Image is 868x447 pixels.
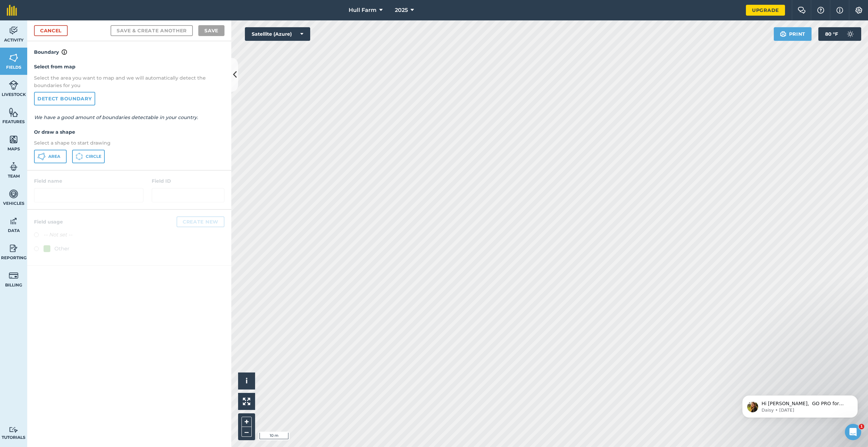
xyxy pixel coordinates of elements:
[855,7,863,14] img: A cog icon
[34,25,68,36] a: Cancel
[349,6,377,14] span: Hull Farm
[9,189,18,199] img: svg+xml;base64,PD94bWwgdmVyc2lvbj0iMS4wIiBlbmNvZGluZz0idXRmLTgiPz4KPCEtLSBHZW5lcmF0b3I6IEFkb2JlIE...
[9,427,18,433] img: svg+xml;base64,PD94bWwgdmVyc2lvbj0iMS4wIiBlbmNvZGluZz0idXRmLTgiPz4KPCEtLSBHZW5lcmF0b3I6IEFkb2JlIE...
[111,25,193,36] button: Save & Create Another
[817,7,825,14] img: A question mark icon
[7,5,17,16] img: fieldmargin Logo
[9,26,18,36] img: svg+xml;base64,PD94bWwgdmVyc2lvbj0iMS4wIiBlbmNvZGluZz0idXRmLTgiPz4KPCEtLSBHZW5lcmF0b3I6IEFkb2JlIE...
[774,27,812,41] button: Print
[34,74,224,89] p: Select the area you want to map and we will automatically detect the boundaries for you
[34,139,224,147] p: Select a shape to start drawing
[198,25,224,36] button: Save
[818,27,861,41] button: 80 °F
[241,417,252,427] button: +
[836,6,843,14] img: svg+xml;base64,PHN2ZyB4bWxucz0iaHR0cDovL3d3dy53My5vcmcvMjAwMC9zdmciIHdpZHRoPSIxNyIgaGVpZ2h0PSIxNy...
[780,30,786,38] img: svg+xml;base64,PHN2ZyB4bWxucz0iaHR0cDovL3d3dy53My5vcmcvMjAwMC9zdmciIHdpZHRoPSIxOSIgaGVpZ2h0PSIyNC...
[825,27,838,41] span: 80 ° F
[9,107,18,117] img: svg+xml;base64,PHN2ZyB4bWxucz0iaHR0cDovL3d3dy53My5vcmcvMjAwMC9zdmciIHdpZHRoPSI1NiIgaGVpZ2h0PSI2MC...
[27,41,231,56] h4: Boundary
[34,92,95,105] a: Detect boundary
[9,134,18,145] img: svg+xml;base64,PHN2ZyB4bWxucz0iaHR0cDovL3d3dy53My5vcmcvMjAwMC9zdmciIHdpZHRoPSI1NiIgaGVpZ2h0PSI2MC...
[86,154,101,159] span: Circle
[72,150,105,163] button: Circle
[243,398,250,405] img: Four arrows, one pointing top left, one top right, one bottom right and the last bottom left
[859,424,864,429] span: 1
[245,27,310,41] button: Satellite (Azure)
[48,154,60,159] span: Area
[9,80,18,90] img: svg+xml;base64,PD94bWwgdmVyc2lvbj0iMS4wIiBlbmNvZGluZz0idXRmLTgiPz4KPCEtLSBHZW5lcmF0b3I6IEFkb2JlIE...
[9,53,18,63] img: svg+xml;base64,PHN2ZyB4bWxucz0iaHR0cDovL3d3dy53My5vcmcvMjAwMC9zdmciIHdpZHRoPSI1NiIgaGVpZ2h0PSI2MC...
[9,162,18,172] img: svg+xml;base64,PD94bWwgdmVyc2lvbj0iMS4wIiBlbmNvZGluZz0idXRmLTgiPz4KPCEtLSBHZW5lcmF0b3I6IEFkb2JlIE...
[845,424,861,440] iframe: Intercom live chat
[34,63,224,70] h4: Select from map
[9,243,18,253] img: svg+xml;base64,PD94bWwgdmVyc2lvbj0iMS4wIiBlbmNvZGluZz0idXRmLTgiPz4KPCEtLSBHZW5lcmF0b3I6IEFkb2JlIE...
[62,48,67,56] img: svg+xml;base64,PHN2ZyB4bWxucz0iaHR0cDovL3d3dy53My5vcmcvMjAwMC9zdmciIHdpZHRoPSIxNyIgaGVpZ2h0PSIxNy...
[844,27,857,41] img: svg+xml;base64,PD94bWwgdmVyc2lvbj0iMS4wIiBlbmNvZGluZz0idXRmLTgiPz4KPCEtLSBHZW5lcmF0b3I6IEFkb2JlIE...
[34,128,224,136] h4: Or draw a shape
[9,270,18,281] img: svg+xml;base64,PD94bWwgdmVyc2lvbj0iMS4wIiBlbmNvZGluZz0idXRmLTgiPz4KPCEtLSBHZW5lcmF0b3I6IEFkb2JlIE...
[798,7,806,14] img: Two speech bubbles overlapping with the left bubble in the forefront
[34,150,67,163] button: Area
[238,372,255,390] button: i
[395,6,408,14] span: 2025
[34,114,198,120] em: We have a good amount of boundaries detectable in your country.
[746,5,785,16] a: Upgrade
[246,377,248,385] span: i
[241,427,252,437] button: –
[732,381,868,429] iframe: Intercom notifications message
[9,216,18,226] img: svg+xml;base64,PD94bWwgdmVyc2lvbj0iMS4wIiBlbmNvZGluZz0idXRmLTgiPz4KPCEtLSBHZW5lcmF0b3I6IEFkb2JlIE...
